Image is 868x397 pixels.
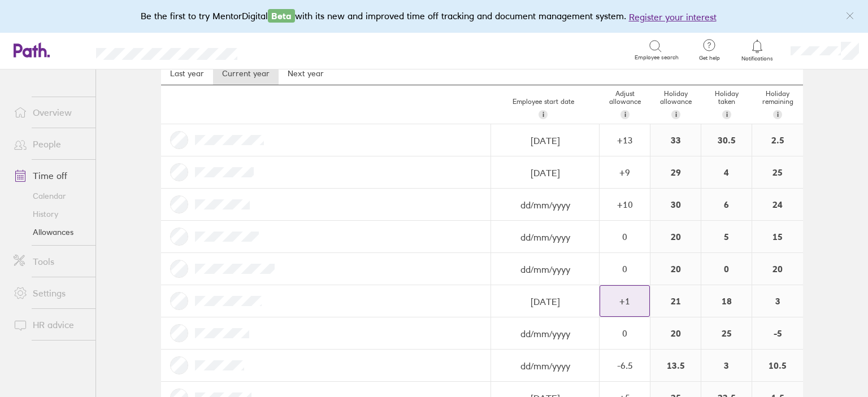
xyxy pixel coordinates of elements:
div: Employee start date [487,93,600,124]
span: i [675,110,677,119]
div: 25 [752,156,803,188]
a: Notifications [739,38,776,62]
div: 3 [701,350,752,381]
input: dd/mm/yyyy [492,318,598,350]
div: 24 [752,189,803,220]
a: Last year [161,62,213,85]
a: Tools [5,250,96,273]
div: 33 [650,124,701,156]
div: Holiday remaining [752,85,803,124]
input: dd/mm/yyyy [492,189,598,221]
span: Get help [691,55,728,62]
div: Adjust allowance [600,85,650,124]
div: + 9 [600,167,649,177]
div: Be the first to try MentorDigital with its new and improved time off tracking and document manage... [141,9,728,24]
a: History [5,205,96,223]
span: i [624,110,626,119]
input: dd/mm/yyyy [492,254,598,285]
input: dd/mm/yyyy [492,125,598,156]
input: dd/mm/yyyy [492,157,598,189]
div: 30 [650,189,701,220]
a: Settings [5,282,96,304]
div: 4 [701,156,752,188]
div: 5 [701,221,752,252]
span: Notifications [739,55,776,62]
a: Calendar [5,187,96,205]
div: 13.5 [650,350,701,381]
div: 0 [600,264,649,274]
input: dd/mm/yyyy [492,286,598,317]
div: 20 [650,253,701,285]
div: 21 [650,285,701,317]
div: + 1 [600,296,649,306]
input: dd/mm/yyyy [492,221,598,253]
div: + 13 [600,135,649,145]
div: 2.5 [752,124,803,156]
div: 30.5 [701,124,752,156]
div: 6 [701,189,752,220]
input: dd/mm/yyyy [492,350,598,382]
a: Next year [279,62,333,85]
span: i [726,110,728,119]
div: + 10 [600,199,649,210]
a: Time off [5,164,96,187]
div: Holiday allowance [650,85,701,124]
div: Holiday taken [701,85,752,124]
div: 25 [701,317,752,349]
span: i [777,110,779,119]
div: 0 [600,232,649,242]
span: Employee search [635,54,679,61]
a: Current year [213,62,279,85]
div: -6.5 [600,360,649,370]
span: i [542,110,544,119]
a: Allowances [5,223,96,241]
div: 3 [752,285,803,317]
a: HR advice [5,313,96,336]
div: 0 [600,328,649,338]
span: Beta [268,9,295,23]
button: Register your interest [629,10,717,24]
div: -5 [752,317,803,349]
div: 20 [752,253,803,285]
div: Search [268,45,297,55]
a: People [5,133,96,155]
div: 29 [650,156,701,188]
div: 20 [650,221,701,252]
div: 0 [701,253,752,285]
a: Overview [5,101,96,124]
div: 15 [752,221,803,252]
div: 18 [701,285,752,317]
div: 10.5 [752,350,803,381]
div: 20 [650,317,701,349]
